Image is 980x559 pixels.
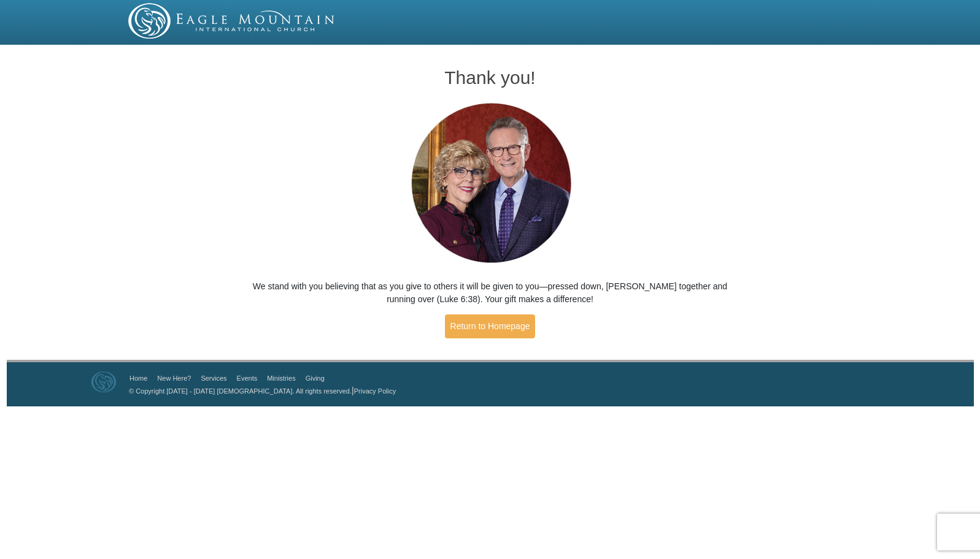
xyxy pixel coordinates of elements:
[252,280,729,306] p: We stand with you believing that as you give to others it will be given to you—pressed down, [PER...
[306,375,325,382] a: Giving
[237,375,258,382] a: Events
[129,375,147,382] a: Home
[91,371,116,392] img: Eagle Mountain International Church
[129,387,352,395] a: © Copyright [DATE] - [DATE] [DEMOGRAPHIC_DATA]. All rights reserved.
[201,375,226,382] a: Services
[399,99,581,268] img: Pastors George and Terri Pearsons
[252,67,729,88] h1: Thank you!
[125,384,396,397] p: |
[354,387,396,395] a: Privacy Policy
[157,375,191,382] a: New Here?
[267,375,295,382] a: Ministries
[128,3,336,39] img: EMIC
[445,314,536,338] a: Return to Homepage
